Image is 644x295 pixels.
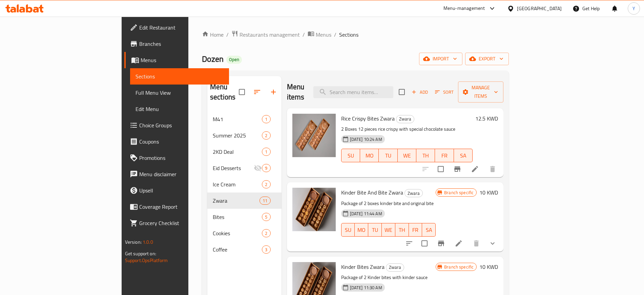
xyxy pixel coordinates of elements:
h6: 10 KWD [479,188,498,197]
li: / [303,31,305,39]
button: Add section [265,84,282,100]
button: Add [409,87,431,97]
span: 2 [262,132,270,139]
div: 2KD Deal1 [207,144,282,160]
div: [GEOGRAPHIC_DATA] [517,5,562,12]
span: 2KD Deal [213,148,262,156]
button: TH [416,149,435,162]
span: 11 [260,198,270,204]
a: Menus [124,52,229,68]
div: M411 [207,111,282,127]
button: TU [368,223,382,237]
span: 1.0.0 [143,238,153,246]
span: MO [363,151,376,161]
a: Restaurants management [231,30,300,39]
button: Manage items [458,81,503,103]
button: Branch-specific-item [449,161,465,177]
div: Summer 20252 [207,127,282,144]
a: Sections [130,68,229,85]
span: Full Menu View [136,89,224,97]
span: Sections [339,31,358,39]
span: SU [344,225,352,235]
span: Select to update [434,162,448,176]
span: 9 [262,165,270,171]
span: Menu disclaimer [139,170,224,178]
span: Bites [213,213,262,221]
span: [DATE] 11:30 AM [347,284,385,291]
span: TU [381,151,395,161]
span: Version: [125,238,142,246]
span: Add [411,88,429,96]
span: Sections [136,72,224,80]
button: SU [341,223,355,237]
div: items [262,180,270,188]
button: show more [484,235,501,252]
span: 3 [262,246,270,253]
span: WE [400,151,414,161]
span: MO [357,225,366,235]
button: FR [435,149,454,162]
input: search [313,86,393,98]
button: MO [360,149,379,162]
span: FR [412,225,420,235]
span: SU [344,151,357,161]
svg: Inactive section [254,164,262,172]
div: Zwara11 [207,192,282,209]
button: FR [409,223,422,237]
span: export [471,55,503,63]
span: TU [371,225,379,235]
span: Promotions [139,154,224,162]
button: SU [341,149,360,162]
a: Full Menu View [130,85,229,101]
a: Edit Menu [130,101,229,117]
span: Cookies [213,229,262,237]
span: Ice Cream [213,180,262,188]
button: Sort [433,87,455,97]
div: Bites5 [207,209,282,225]
span: FR [438,151,451,161]
div: items [262,164,270,172]
span: Menus [141,56,224,64]
a: Promotions [124,150,229,166]
span: Select to update [417,236,432,251]
span: Zwara [386,263,404,271]
span: Upsell [139,186,224,195]
span: SA [425,225,433,235]
nav: breadcrumb [202,30,509,39]
button: WE [382,223,395,237]
span: Branches [139,40,224,48]
button: TH [395,223,409,237]
div: Zwara [213,197,259,205]
div: Coffee3 [207,241,282,258]
span: Zwara [396,115,414,123]
div: Eid Desserts [213,164,254,172]
a: Menu disclaimer [124,166,229,182]
span: Kinder Bites Zwara [341,262,385,272]
span: Manage items [463,84,498,100]
button: SA [454,149,473,162]
a: Branches [124,36,229,52]
a: Coverage Report [124,199,229,215]
span: Sort sections [249,84,265,100]
span: import [424,55,457,63]
a: Support.OpsPlatform [125,256,168,265]
span: Coffee [213,245,262,254]
span: Zwara [405,189,422,197]
a: Upsell [124,182,229,199]
div: M41 [213,115,262,123]
button: TU [379,149,397,162]
a: Coupons [124,133,229,150]
span: Summer 2025 [213,131,262,140]
a: Edit Restaurant [124,19,229,36]
span: Menus [316,31,331,39]
span: SA [457,151,470,161]
span: Choice Groups [139,121,224,129]
p: Package of 2 boxes kinder bite and original bite [341,199,436,208]
div: Ice Cream2 [207,176,282,192]
p: Package of 2 Kinder bites with kinder sauce [341,273,436,282]
a: Grocery Checklist [124,215,229,231]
